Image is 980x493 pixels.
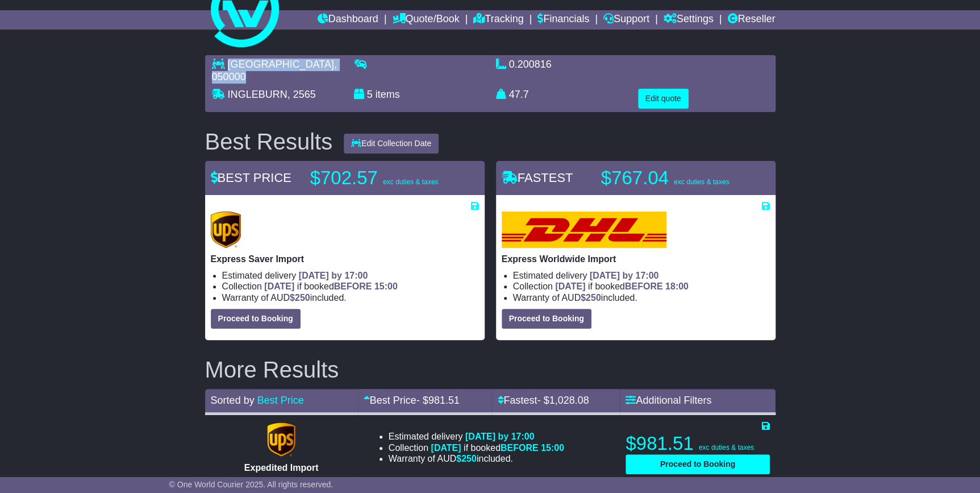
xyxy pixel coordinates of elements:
[416,395,460,406] span: - $
[473,10,523,30] a: Tracking
[228,59,334,70] span: [GEOGRAPHIC_DATA]
[603,10,649,30] a: Support
[431,443,461,453] span: [DATE]
[199,129,339,154] div: Best Results
[222,292,479,303] li: Warranty of AUD included.
[509,89,529,100] span: 47.7
[211,171,291,185] span: BEST PRICE
[295,293,310,303] span: 250
[601,167,743,189] p: $767.04
[383,178,438,186] span: exc duties & taxes
[334,281,372,291] span: BEFORE
[581,293,601,303] span: $
[727,10,775,30] a: Reseller
[497,395,589,406] a: Fastest- $1,028.08
[465,432,535,441] span: [DATE] by 17:00
[664,10,714,30] a: Settings
[211,254,479,264] p: Express Saver Import
[537,10,589,30] a: Financials
[502,254,770,264] p: Express Worldwide Import
[257,395,304,406] a: Best Price
[318,10,378,30] a: Dashboard
[549,395,589,406] span: 1,028.08
[212,59,337,82] span: , 050000
[537,395,589,406] span: - $
[392,10,459,30] a: Quote/Book
[638,89,689,109] button: Edit quote
[222,281,479,292] li: Collection
[456,454,477,463] span: $
[501,443,539,453] span: BEFORE
[625,281,663,291] span: BEFORE
[389,431,564,442] li: Estimated delivery
[264,281,294,291] span: [DATE]
[699,444,754,451] span: exc duties & taxes
[344,134,439,154] button: Edit Collection Date
[513,292,770,303] li: Warranty of AUD included.
[228,89,287,100] span: INGLEBURN
[431,443,564,453] span: if booked
[509,59,552,70] span: 0.200816
[367,89,373,100] span: 5
[169,480,333,489] span: © One World Courier 2025. All rights reserved.
[625,395,711,406] a: Additional Filters
[374,281,398,291] span: 15:00
[555,281,688,291] span: if booked
[264,281,397,291] span: if booked
[222,270,479,281] li: Estimated delivery
[586,293,601,303] span: 250
[205,357,775,382] h2: More Results
[502,309,591,329] button: Proceed to Booking
[513,270,770,281] li: Estimated delivery
[211,212,241,248] img: UPS (new): Express Saver Import
[541,443,564,453] span: 15:00
[287,89,316,100] span: , 2565
[389,442,564,453] li: Collection
[428,395,460,406] span: 981.51
[590,271,659,280] span: [DATE] by 17:00
[244,463,319,473] span: Expedited Import
[502,171,573,185] span: FASTEST
[267,422,295,457] img: UPS (new): Expedited Import
[674,178,729,186] span: exc duties & taxes
[211,395,255,406] span: Sorted by
[376,89,400,100] span: items
[555,281,585,291] span: [DATE]
[290,293,310,303] span: $
[211,309,301,329] button: Proceed to Booking
[461,454,477,463] span: 250
[665,281,689,291] span: 18:00
[625,454,769,474] button: Proceed to Booking
[625,432,769,455] p: $981.51
[364,395,460,406] a: Best Price- $981.51
[502,212,666,248] img: DHL: Express Worldwide Import
[310,167,452,189] p: $702.57
[389,453,564,464] li: Warranty of AUD included.
[513,281,770,292] li: Collection
[299,271,368,280] span: [DATE] by 17:00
